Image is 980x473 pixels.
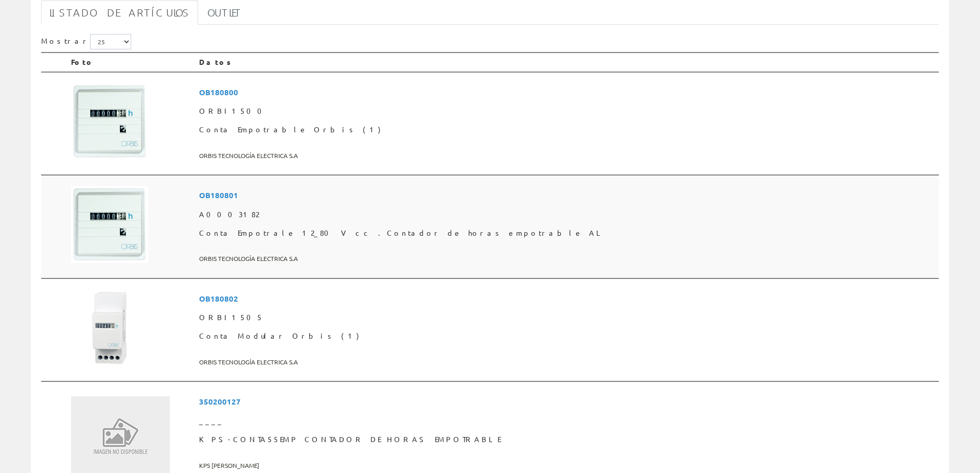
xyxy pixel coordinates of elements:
[199,1,250,25] a: Outlet
[67,52,195,72] th: Foto
[199,250,935,267] span: ORBIS TECNOLOGÍA ELECTRICA S.A
[199,186,935,205] span: OB180801
[199,392,935,411] span: 350200127
[199,412,935,430] span: ____
[41,34,131,49] label: Mostrar
[199,430,935,449] span: KPS-CONTA55EMP CONTADOR DE HORAS EMPOTRABLE
[199,120,935,139] span: Conta Empotrable Orbis (1)
[199,205,935,224] span: A0003182
[199,308,935,327] span: ORBI1505
[199,327,935,345] span: Conta Modular Orbis (1)
[195,52,939,72] th: Datos
[199,83,935,102] span: OB180800
[71,289,148,366] img: Foto artículo Conta Modular Orbis (1) (150x150)
[90,34,131,49] select: Mostrar
[199,102,935,120] span: ORBI1500
[199,289,935,308] span: OB180802
[199,354,935,371] span: ORBIS TECNOLOGÍA ELECTRICA S.A
[199,224,935,242] span: Conta Empotrale 12_80 V cc .Contador de horas empotrable AL
[41,1,198,25] a: Listado de artículos
[199,147,935,164] span: ORBIS TECNOLOGÍA ELECTRICA S.A
[71,186,148,263] img: Foto artículo Conta Empotrale 12_80 V cc .Contador de horas empotrable AL (150x150)
[71,83,148,160] img: Foto artículo Conta Empotrable Orbis (1) (150x150)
